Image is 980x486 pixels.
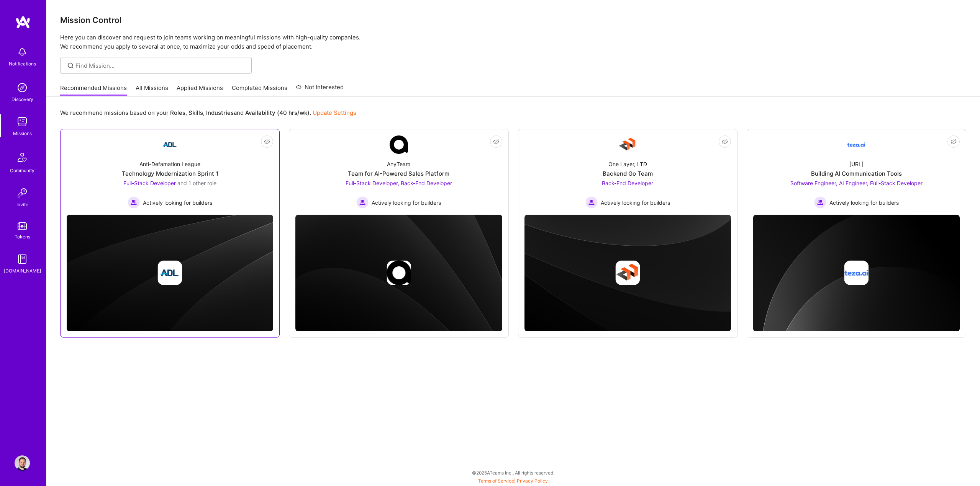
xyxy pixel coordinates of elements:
input: Find Mission... [75,62,246,70]
div: © 2025 ATeams Inc., All rights reserved. [46,463,980,482]
img: Invite [15,185,30,201]
i: icon SearchGrey [66,61,75,70]
div: Tokens [15,233,30,241]
a: Company LogoAnti-Defamation LeagueTechnology Modernization Sprint 1Full-Stack Developer and 1 oth... [67,135,273,209]
span: Actively looking for builders [372,199,441,207]
img: Actively looking for builders [585,196,598,209]
b: Skills [188,109,203,116]
span: Back-End Developer [602,180,653,186]
img: Actively looking for builders [128,196,140,209]
span: Actively looking for builders [829,199,899,207]
img: Actively looking for builders [356,196,369,209]
span: Actively looking for builders [143,199,212,207]
h3: Mission Control [60,15,966,25]
img: Community [13,148,31,166]
b: Industries [206,109,234,116]
div: [URL] [849,160,864,168]
i: icon EyeClosed [493,139,499,145]
i: icon EyeClosed [722,139,728,145]
a: Not Interested [296,83,344,96]
img: Company Logo [390,135,408,154]
a: Privacy Policy [517,478,548,484]
div: Backend Go Team [603,170,653,178]
div: Building AI Communication Tools [811,170,902,178]
div: AnyTeam [387,160,410,168]
div: [DOMAIN_NAME] [4,267,41,275]
img: Company logo [387,261,411,285]
img: Actively looking for builders [814,196,826,209]
img: teamwork [15,114,30,129]
span: Full-Stack Developer [123,180,176,186]
a: Company Logo[URL]Building AI Communication ToolsSoftware Engineer, AI Engineer, Full-Stack Develo... [753,135,960,209]
img: Company Logo [618,135,637,154]
a: All Missions [136,84,168,96]
img: Company logo [158,261,182,285]
a: Update Settings [313,109,356,116]
img: Company Logo [847,135,865,154]
p: Here you can discover and request to join teams working on meaningful missions with high-quality ... [60,33,966,51]
a: User Avatar [13,455,32,471]
div: Community [10,166,34,175]
i: icon EyeClosed [951,139,957,145]
img: Company logo [844,261,869,285]
span: Full-Stack Developer, Back-End Developer [346,180,452,186]
img: cover [753,215,960,332]
a: Company LogoAnyTeamTeam for AI-Powered Sales PlatformFull-Stack Developer, Back-End Developer Act... [295,135,502,209]
div: One Layer, LTD [608,160,647,168]
img: cover [524,215,731,331]
img: bell [15,44,30,60]
b: Roles [170,109,185,116]
img: guide book [15,251,30,267]
a: Company LogoOne Layer, LTDBackend Go TeamBack-End Developer Actively looking for buildersActively... [524,135,731,209]
div: Team for AI-Powered Sales Platform [348,170,449,178]
div: Notifications [9,60,36,68]
img: cover [295,215,502,331]
b: Availability (40 hrs/wk) [245,109,310,116]
img: logo [15,15,31,29]
div: Anti-Defamation League [139,160,200,168]
i: icon EyeClosed [264,139,270,145]
a: Terms of Service [478,478,514,484]
a: Completed Missions [232,84,287,96]
a: Applied Missions [177,84,223,96]
img: Company Logo [161,135,179,154]
span: Software Engineer, AI Engineer, Full-Stack Developer [790,180,923,186]
p: We recommend missions based on your , , and . [60,109,356,117]
span: and 1 other role [177,180,216,186]
div: Discovery [11,95,33,103]
div: Invite [16,201,28,209]
span: Actively looking for builders [601,199,670,207]
img: cover [67,215,273,331]
span: | [478,478,548,484]
div: Missions [13,129,32,137]
img: discovery [15,80,30,95]
a: Recommended Missions [60,84,127,96]
img: Company logo [615,261,640,285]
div: Technology Modernization Sprint 1 [122,170,218,178]
img: User Avatar [15,455,30,471]
img: tokens [18,222,27,230]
